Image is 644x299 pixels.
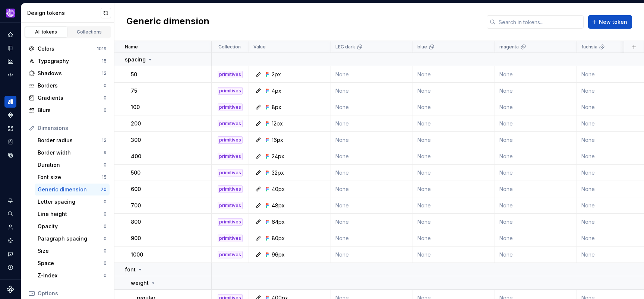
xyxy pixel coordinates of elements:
[104,273,107,279] div: 0
[272,136,283,144] div: 16px
[496,15,584,29] input: Search in tokens...
[38,198,104,206] div: Letter spacing
[71,29,108,35] div: Collections
[272,153,284,160] div: 24px
[495,197,577,214] td: None
[218,136,243,144] div: primitives
[38,45,97,53] div: Colors
[331,197,413,214] td: None
[218,235,243,242] div: primitives
[218,153,243,160] div: primitives
[272,71,281,78] div: 2px
[4,136,16,148] div: Storybook stories
[495,214,577,230] td: None
[218,120,243,127] div: primitives
[27,9,101,17] div: Design tokens
[4,55,16,67] div: Analytics
[331,246,413,263] td: None
[331,230,413,246] td: None
[104,107,107,113] div: 0
[35,171,110,183] a: Font size15
[413,230,495,246] td: None
[218,218,243,226] div: primitives
[4,96,16,108] a: Design tokens
[104,83,107,89] div: 0
[131,120,141,127] p: 200
[4,149,16,161] a: Data sources
[272,251,285,258] div: 96px
[495,181,577,197] td: None
[35,208,110,220] a: Line height0
[26,43,110,55] a: Colors1019
[102,174,107,180] div: 15
[38,70,102,77] div: Shadows
[272,235,285,242] div: 80px
[102,137,107,143] div: 12
[413,99,495,115] td: None
[38,94,104,102] div: Gradients
[272,120,283,127] div: 12px
[131,218,141,226] p: 800
[495,148,577,165] td: None
[6,9,15,18] img: ea0f8e8f-8665-44dd-b89f-33495d2eb5f1.png
[253,44,266,50] p: Value
[413,148,495,165] td: None
[26,67,110,79] a: Shadows12
[272,104,281,111] div: 8px
[4,29,16,41] a: Home
[4,248,16,260] button: Contact support
[495,132,577,148] td: None
[26,104,110,116] a: Blurs0
[38,247,104,255] div: Size
[35,196,110,208] a: Letter spacing0
[495,99,577,115] td: None
[131,235,141,242] p: 900
[38,272,104,279] div: Z-index
[495,246,577,263] td: None
[125,56,146,63] p: spacing
[4,42,16,54] div: Documentation
[38,235,104,242] div: Paragraph spacing
[417,44,427,50] p: blue
[331,214,413,230] td: None
[35,220,110,232] a: Opacity0
[4,123,16,134] a: Assets
[35,159,110,171] a: Duration0
[413,181,495,197] td: None
[218,169,243,176] div: primitives
[131,251,143,258] p: 1000
[104,260,107,266] div: 0
[35,184,110,195] a: Generic dimension70
[38,106,104,114] div: Blurs
[4,221,16,233] a: Invite team
[35,134,110,146] a: Border radius12
[26,80,110,92] a: Borders0
[413,66,495,83] td: None
[7,286,14,293] svg: Supernova Logo
[131,279,149,287] p: weight
[104,236,107,242] div: 0
[35,147,110,159] a: Border width9
[413,246,495,263] td: None
[38,210,104,218] div: Line height
[331,66,413,83] td: None
[335,44,355,50] p: LEC dark
[26,55,110,67] a: Typography15
[331,181,413,197] td: None
[599,18,627,26] span: New token
[104,199,107,205] div: 0
[131,185,141,193] p: 600
[97,46,107,52] div: 1019
[102,70,107,76] div: 12
[218,251,243,258] div: primitives
[101,187,107,193] div: 70
[104,150,107,156] div: 9
[4,235,16,246] a: Settings
[38,290,107,297] div: Options
[131,202,141,209] p: 700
